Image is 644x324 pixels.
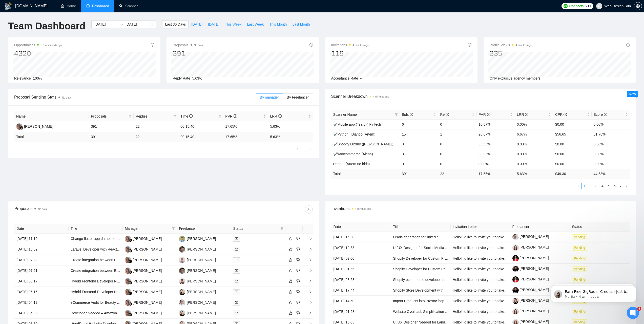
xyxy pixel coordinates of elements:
[512,235,549,239] a: [PERSON_NAME]
[24,124,53,129] div: [PERSON_NAME]
[515,119,553,129] td: 0.00%
[235,237,238,240] span: mail
[133,268,162,273] div: [PERSON_NAME]
[393,235,439,239] a: Leads generation for linkedin
[476,129,515,139] td: 26.67%
[119,22,123,26] span: to
[14,42,62,48] span: Opportunities
[331,93,630,100] span: Scanner Breakdown
[165,22,186,27] span: Last 30 Days
[295,268,301,274] button: dislike
[189,114,193,118] span: info-circle
[512,277,549,281] a: [PERSON_NAME]
[393,267,492,271] a: Shopify Developer for Custom Product Configurator Integration
[512,234,519,240] img: c1wXBu0Ho0ho0xORlPg1yF2yOcT37XBRh5honJx3jBIaWppxjVd2pRRkuU3aMRUmSM
[266,20,289,28] button: This Month
[194,44,203,47] span: No data
[305,205,313,214] button: download
[129,302,132,306] img: gigradar-bm.png
[594,183,599,189] a: 3
[71,269,134,273] a: Create integration between Email and AI
[301,146,307,152] a: 1
[136,113,173,119] span: Replies
[192,76,202,80] span: 5.63%
[173,49,203,58] div: 391
[14,76,31,80] span: Relevance
[187,246,216,252] div: [PERSON_NAME]
[4,2,12,10] img: logo
[20,126,24,130] img: gigradar-bm.png
[296,311,300,315] span: dislike
[295,246,301,252] button: dislike
[278,114,282,118] span: info-circle
[235,301,238,304] span: mail
[133,300,162,305] div: [PERSON_NAME]
[360,76,362,80] span: --
[162,20,189,28] button: Last 30 Days
[89,111,134,121] th: Proposals
[173,42,203,48] span: Proposals
[512,298,549,302] a: [PERSON_NAME]
[604,113,607,116] span: info-circle
[296,237,300,241] span: dislike
[187,257,216,263] div: [PERSON_NAME]
[512,287,519,293] img: c1XGIR80b-ujuyfVcW6A3kaqzQZRcZzackAGyi0NecA1iqtpIyJxhaP9vgsW63mpYE
[594,112,607,117] span: Score
[593,183,599,189] li: 3
[125,268,131,274] img: MC
[512,276,519,283] img: c1gYzaiHUxzr9pyMKNIHxZ8zNyqQY9LeMr9TiodOxNT0d-ipwb5dqWQRi3NaJcazU8
[33,76,42,80] span: 100%
[129,281,132,284] img: gigradar-bm.png
[287,236,294,242] button: like
[512,320,549,324] a: [PERSON_NAME]
[606,183,612,189] li: 5
[133,289,162,295] div: [PERSON_NAME]
[187,310,216,316] div: [PERSON_NAME]
[287,289,294,295] button: like
[205,20,222,28] button: [DATE]
[133,246,162,252] div: [PERSON_NAME]
[8,11,94,27] div: message notification from Mariia, 4 дн. назад. Earn Free GigRadar Credits - Just by Sharing Your ...
[512,266,549,271] a: [PERSON_NAME]
[564,113,567,116] span: info-circle
[309,43,313,47] span: info-circle
[553,119,592,129] td: $0.00
[125,289,131,295] img: MC
[119,22,123,26] span: swap-right
[296,290,300,294] span: dislike
[125,300,162,304] a: MC[PERSON_NAME]
[296,300,300,304] span: dislike
[479,112,490,117] span: PVR
[395,113,398,116] span: filter
[235,258,238,261] span: mail
[180,114,193,118] span: Time
[187,268,216,273] div: [PERSON_NAME]
[225,22,241,27] span: This Week
[333,132,376,136] a: ✔Python | Django (Artem)
[14,94,256,100] span: Proposal Sending Stats
[295,299,301,306] button: dislike
[393,299,475,303] a: Import Products into PrestaShop E-commerce Store
[295,310,301,316] button: dislike
[289,279,292,283] span: like
[597,4,601,8] span: user
[331,76,358,80] span: Acceptance Rate
[133,257,162,263] div: [PERSON_NAME]
[599,183,606,189] li: 4
[260,95,279,99] span: By manager
[71,237,185,241] a: Change flutter app database from mongoDB to Supabase (PostgreSQL).
[512,298,519,304] img: c1lA9BsF5ekLmkb4qkoMBbm_RNtTuon5aV-MajedG1uHbc9xb_758DYF03Xihb5AW5
[296,279,300,283] span: dislike
[295,278,301,284] button: dislike
[295,236,301,242] button: dislike
[189,20,205,28] button: [DATE]
[173,76,190,80] span: Reply Rate
[490,42,532,48] span: Profile Views
[179,299,185,306] img: IS
[125,278,131,284] img: MC
[178,121,223,132] td: 00:15:40
[634,4,642,8] a: setting
[289,247,292,251] span: like
[125,311,162,315] a: MC[PERSON_NAME]
[171,225,176,232] span: filter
